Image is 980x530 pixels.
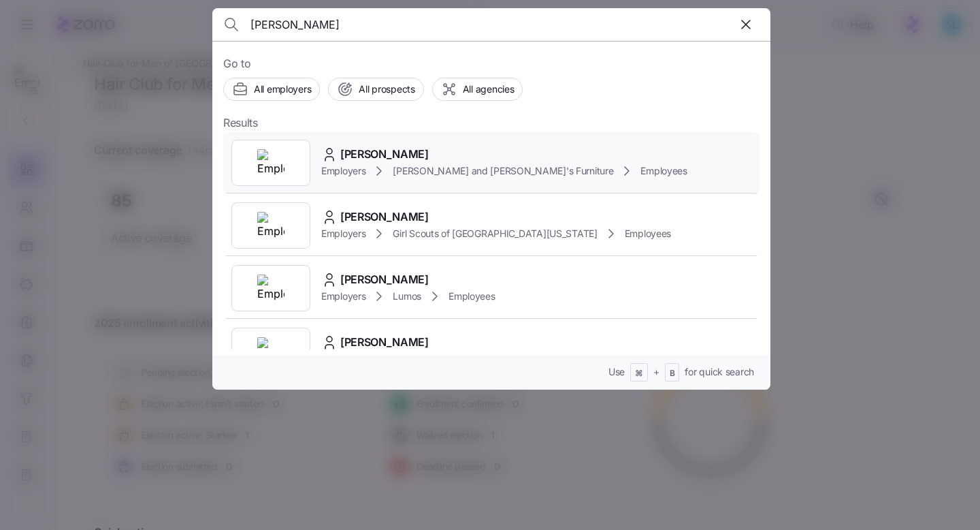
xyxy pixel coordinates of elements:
span: Employees [448,290,495,303]
span: Go to [223,55,759,72]
span: Use [608,365,625,379]
span: All prospects [359,82,414,96]
span: Employers [321,164,365,178]
span: B [670,368,675,379]
span: Employees [640,164,687,178]
span: ⌘ [635,368,643,379]
button: All agencies [432,78,523,101]
span: [PERSON_NAME] [340,208,429,225]
span: [PERSON_NAME] [340,146,429,163]
button: All prospects [328,78,423,101]
span: + [653,365,659,379]
span: Girl Scouts of [GEOGRAPHIC_DATA][US_STATE] [393,227,597,240]
span: for quick search [685,365,754,379]
span: [PERSON_NAME] and [PERSON_NAME]'s Furniture [393,164,613,178]
span: All agencies [463,82,514,96]
span: [PERSON_NAME] [340,334,429,351]
span: All employers [254,82,311,96]
img: Employer logo [257,275,284,302]
span: Employers [321,227,365,240]
span: [PERSON_NAME] [340,271,429,288]
span: Results [223,114,258,131]
img: Employer logo [257,212,284,239]
span: Lumos [393,290,421,303]
img: Employer logo [257,149,284,176]
span: Employers [321,290,365,303]
span: Employees [625,227,671,240]
img: Employer logo [257,337,284,364]
button: All employers [223,78,320,101]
